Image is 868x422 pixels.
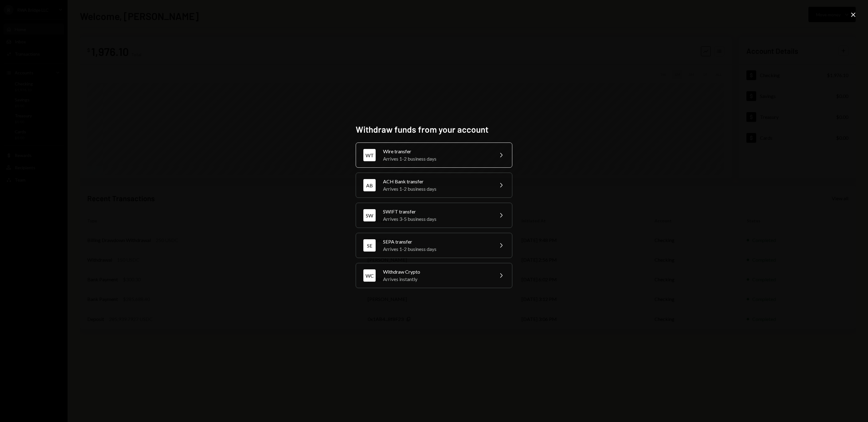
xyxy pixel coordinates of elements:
[356,143,512,168] button: WTWire transferArrives 1-2 business days
[363,239,376,252] div: SE
[383,215,490,223] div: Arrives 3-5 business days
[356,123,512,135] h2: Withdraw funds from your account
[383,148,490,155] div: Wire transfer
[363,269,376,282] div: WC
[383,275,490,283] div: Arrives instantly
[363,149,376,161] div: WT
[383,238,490,245] div: SEPA transfer
[383,208,490,215] div: SWIFT transfer
[383,268,490,275] div: Withdraw Crypto
[356,233,512,258] button: SESEPA transferArrives 1-2 business days
[356,173,512,198] button: ABACH Bank transferArrives 1-2 business days
[383,185,490,193] div: Arrives 1-2 business days
[383,155,490,162] div: Arrives 1-2 business days
[383,178,490,185] div: ACH Bank transfer
[363,209,376,221] div: SW
[383,245,490,253] div: Arrives 1-2 business days
[356,263,512,288] button: WCWithdraw CryptoArrives instantly
[363,179,376,191] div: AB
[356,203,512,228] button: SWSWIFT transferArrives 3-5 business days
